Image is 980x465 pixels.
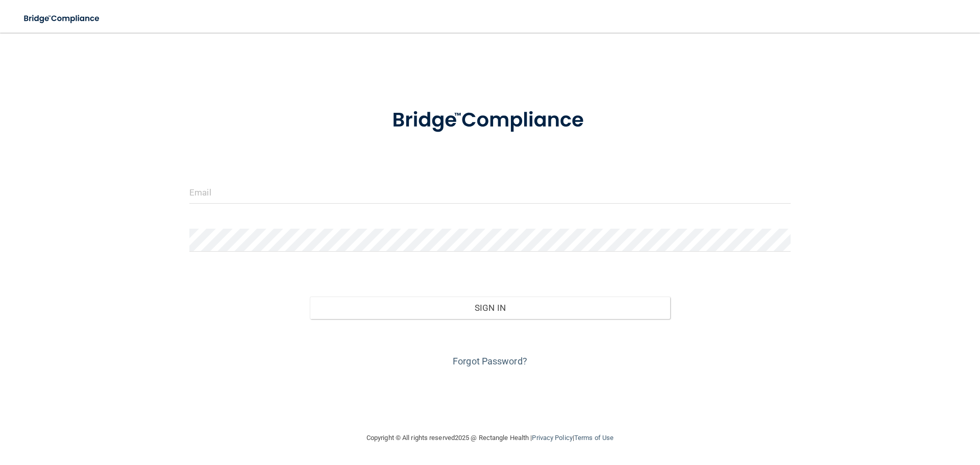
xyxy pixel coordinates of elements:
[310,297,671,319] button: Sign In
[189,181,791,204] input: Email
[532,434,572,442] a: Privacy Policy
[15,8,109,29] img: bridge_compliance_login_screen.278c3ca4.svg
[304,422,676,454] div: Copyright © All rights reserved 2025 @ Rectangle Health | |
[371,94,609,147] img: bridge_compliance_login_screen.278c3ca4.svg
[574,434,614,442] a: Terms of Use
[453,356,527,366] a: Forgot Password?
